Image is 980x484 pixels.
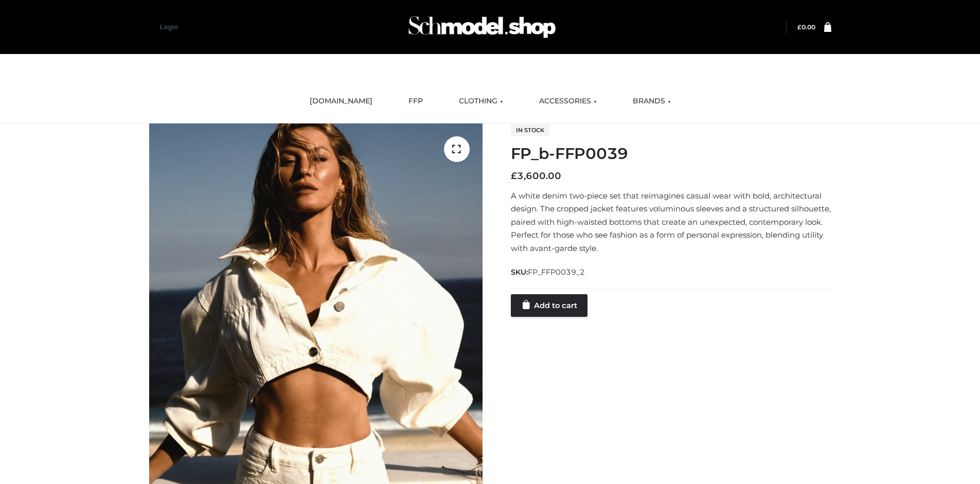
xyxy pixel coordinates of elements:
[511,170,517,182] span: £
[625,90,679,113] a: BRANDS
[797,23,815,31] a: £0.00
[160,23,178,31] a: Login
[511,124,549,136] span: In stock
[401,90,431,113] a: FFP
[797,23,801,31] span: £
[511,266,586,278] span: SKU:
[405,7,559,47] img: Schmodel Admin 964
[511,189,831,255] p: A white denim two-piece set that reimagines casual wear with bold, architectural design. The crop...
[511,294,587,317] a: Add to cart
[302,90,380,113] a: [DOMAIN_NAME]
[531,90,604,113] a: ACCESSORIES
[528,267,585,277] span: FP_FFP0039_2
[511,170,561,182] bdi: 3,600.00
[511,145,831,163] h1: FP_b-FFP0039
[451,90,511,113] a: CLOTHING
[797,23,815,31] bdi: 0.00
